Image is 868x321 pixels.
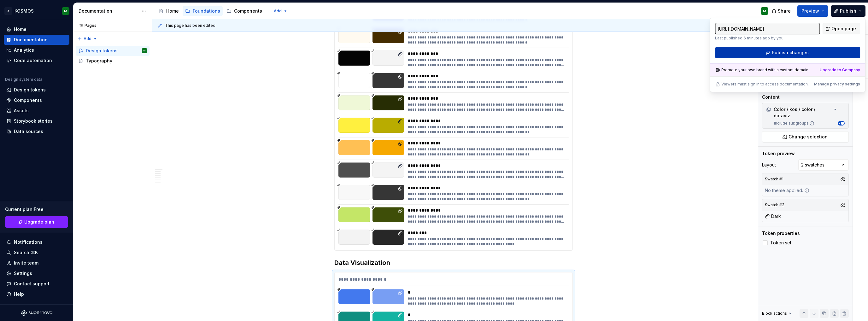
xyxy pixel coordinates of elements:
span: Publish [840,8,856,14]
button: Add [266,7,290,15]
div: Help [14,291,24,297]
div: Design tokens [86,48,118,54]
div: Contact support [14,281,50,287]
div: Pages [76,23,97,28]
div: Content [762,94,780,100]
div: X [4,7,12,15]
div: KOSMOS [15,8,34,14]
svg: Supernova Logo [21,310,52,316]
div: Page tree [76,46,150,66]
div: Token properties [762,230,800,236]
span: Change selection [789,134,828,140]
div: Current plan : Free [5,206,68,213]
div: M [144,48,145,54]
div: Invite team [14,260,38,266]
button: Contact support [4,279,69,289]
div: Color / kos / color / dataviz [766,106,832,119]
div: No theme applied. [762,185,812,196]
div: Home [14,26,26,32]
span: Add [274,9,282,14]
div: Page tree [156,5,265,17]
a: Components [224,6,265,16]
a: Storybook stories [4,116,69,126]
button: Publish [831,5,865,17]
label: Include subgroups [771,121,814,126]
span: Share [778,8,791,14]
p: Viewers must sign in to access documentation. [721,82,809,87]
div: Swatch #1 [764,175,785,184]
div: Layout [762,162,776,168]
div: Design tokens [14,87,46,93]
a: Foundations [183,6,223,16]
a: Invite team [4,258,69,268]
div: Assets [14,108,29,114]
a: Analytics [4,45,69,55]
a: Components [4,95,69,105]
span: Upgrade plan [24,219,54,225]
a: Data sources [4,126,69,137]
button: Notifications [4,237,69,247]
span: This page has been edited. [165,23,216,28]
button: Change selection [762,131,849,143]
div: Code automation [14,57,52,64]
span: Add [84,36,91,41]
h3: Data Visualization [334,258,573,267]
a: Code automation [4,55,69,66]
div: Search ⌘K [14,249,38,256]
button: Preview [797,5,828,17]
div: M [763,9,766,14]
div: Swatch #2 [764,201,786,209]
a: Design tokensM [76,46,150,56]
div: Color / kos / color / dataviz [764,104,847,120]
button: Search ⌘K [4,248,69,258]
a: Home [156,6,181,16]
button: Help [4,289,69,299]
div: Dark [765,213,781,219]
a: Design tokens [4,85,69,95]
button: Add [76,34,99,43]
div: Settings [14,270,32,277]
div: Documentation [14,37,48,43]
div: M [64,9,67,14]
div: Components [234,8,262,14]
div: Components [14,97,42,103]
span: Token set [770,240,791,245]
a: Upgrade to Company [820,67,860,73]
a: Open page [822,23,860,34]
p: Last published 6 minutes ago by you. [715,36,820,41]
span: Preview [801,8,819,14]
button: Manage privacy settings [814,82,860,87]
div: Typography [86,58,112,64]
a: Typography [76,56,150,66]
div: Analytics [14,47,34,53]
div: Block actions [762,309,793,318]
a: Settings [4,268,69,278]
div: Token preview [762,150,795,157]
a: Assets [4,106,69,116]
div: Block actions [762,311,787,316]
button: Publish changes [715,47,860,58]
a: Documentation [4,35,69,45]
div: Foundations [193,8,220,14]
div: Promote your own brand with a custom domain. [715,67,809,73]
a: Home [4,24,69,34]
div: Documentation [79,8,138,14]
div: Home [166,8,179,14]
a: Upgrade plan [5,216,68,228]
div: Notifications [14,239,43,245]
span: Publish changes [772,50,809,56]
button: Share [769,5,795,17]
div: Data sources [14,128,43,135]
span: Open page [831,26,856,32]
div: Storybook stories [14,118,53,124]
div: Design system data [5,77,42,82]
button: XKOSMOSM [1,4,72,18]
